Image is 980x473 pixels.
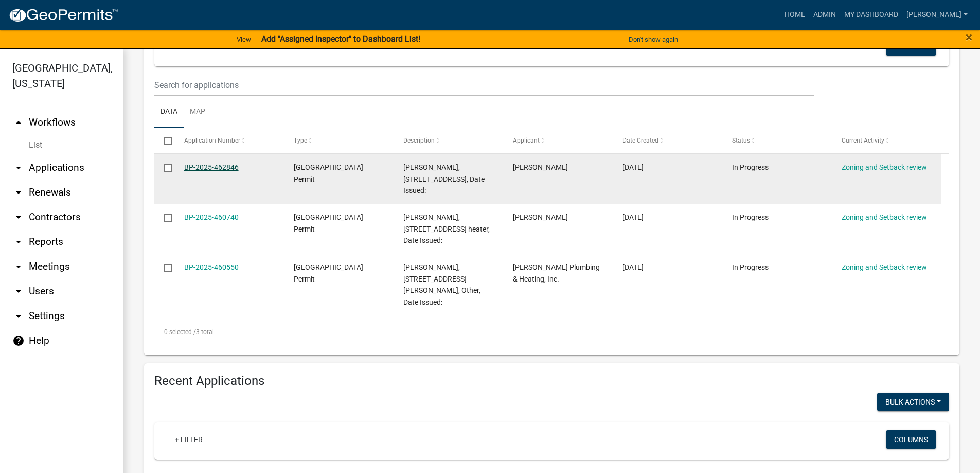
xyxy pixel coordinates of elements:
span: In Progress [732,263,769,271]
span: 08/07/2025 [622,213,644,221]
datatable-header-cell: Date Created [613,128,722,153]
span: SAMANTHA RAMBERG, 35365 PALISADE DR NE, Other, Date Issued: [403,263,480,306]
button: Close [966,31,972,43]
datatable-header-cell: Description [394,128,503,153]
h4: Recent Applications [154,374,949,389]
span: Current Activity [842,137,884,144]
datatable-header-cell: Status [722,128,832,153]
strong: Add "Assigned Inspector" to Dashboard List! [261,34,420,44]
span: × [966,30,972,44]
a: BP-2025-460550 [184,263,239,271]
a: Admin [809,5,840,25]
span: Status [732,137,750,144]
span: Isanti County Building Permit [294,213,363,233]
i: help [12,335,25,347]
span: 08/07/2025 [622,263,644,271]
button: Columns [886,430,936,449]
span: Applicant [513,137,540,144]
i: arrow_drop_up [12,116,25,129]
a: My Dashboard [840,5,902,25]
span: Isanti County Building Permit [294,163,363,183]
datatable-header-cell: Select [154,128,174,153]
i: arrow_drop_down [12,186,25,199]
datatable-header-cell: Current Activity [832,128,941,153]
a: BP-2025-460740 [184,213,239,221]
span: Jeri Pasbrig [513,163,568,171]
span: Date Created [622,137,658,144]
span: Type [294,137,307,144]
span: Isanti County Building Permit [294,263,363,283]
input: Search for applications [154,75,814,96]
i: arrow_drop_down [12,211,25,223]
span: Application Number [184,137,240,144]
a: Zoning and Setback review [842,163,927,171]
i: arrow_drop_down [12,285,25,297]
a: [PERSON_NAME] [902,5,972,25]
span: Scott Bethel [513,213,568,221]
span: Bartylla Plumbing & Heating, Inc. [513,263,600,283]
span: 08/12/2025 [622,163,644,171]
span: In Progress [732,163,769,171]
span: Description [403,137,435,144]
a: Zoning and Setback review [842,263,927,271]
i: arrow_drop_down [12,236,25,248]
a: View [233,31,255,48]
a: Zoning and Setback review [842,213,927,221]
span: KATHY NELSON, 25706 APOLLO ST NE, Water heater, Date Issued: [403,213,490,245]
i: arrow_drop_down [12,260,25,273]
a: Data [154,96,184,129]
a: Map [184,96,211,129]
a: Home [780,5,809,25]
datatable-header-cell: Application Number [174,128,283,153]
i: arrow_drop_down [12,310,25,322]
span: 0 selected / [164,328,196,336]
a: BP-2025-462846 [184,163,239,171]
button: Don't show again [625,31,682,48]
div: 3 total [154,319,949,345]
a: + Filter [167,430,211,449]
span: DAVID E STANKE, 31643 ROANOKE ST NW, Reside, Date Issued: [403,163,485,195]
datatable-header-cell: Type [283,128,393,153]
i: arrow_drop_down [12,162,25,174]
span: In Progress [732,213,769,221]
datatable-header-cell: Applicant [503,128,613,153]
button: Bulk Actions [877,393,949,411]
